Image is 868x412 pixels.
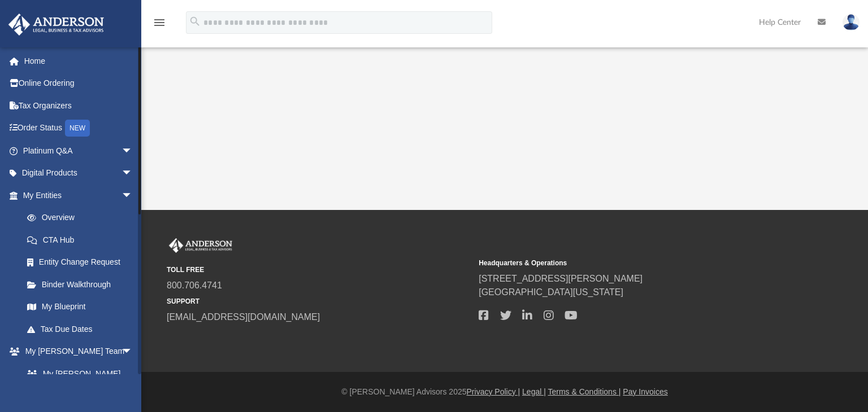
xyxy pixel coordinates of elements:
i: search [189,15,201,28]
a: Privacy Policy | [467,387,520,396]
span: arrow_drop_down [121,139,144,163]
a: Entity Change Request [16,251,150,274]
span: arrow_drop_down [121,184,144,207]
a: Tax Organizers [8,94,150,117]
a: Order StatusNEW [8,117,150,140]
div: NEW [65,120,90,137]
a: Legal | [522,387,546,396]
a: My Entitiesarrow_drop_down [8,184,150,207]
a: [STREET_ADDRESS][PERSON_NAME] [479,274,643,283]
a: Home [8,50,150,72]
img: Anderson Advisors Platinum Portal [5,14,107,36]
span: arrow_drop_down [121,162,144,185]
small: TOLL FREE [167,265,471,275]
small: SUPPORT [167,296,471,306]
img: Anderson Advisors Platinum Portal [167,238,235,253]
a: menu [153,21,166,29]
a: Terms & Conditions | [548,387,621,396]
a: Overview [16,207,150,229]
small: Headquarters & Operations [479,258,783,268]
a: [EMAIL_ADDRESS][DOMAIN_NAME] [167,312,320,322]
span: arrow_drop_down [121,340,144,363]
a: Pay Invoices [623,387,667,396]
a: Binder Walkthrough [16,273,150,296]
a: My [PERSON_NAME] Teamarrow_drop_down [8,340,144,363]
a: Digital Productsarrow_drop_down [8,162,150,185]
div: © [PERSON_NAME] Advisors 2025 [141,386,868,398]
a: Tax Due Dates [16,318,150,340]
i: menu [153,16,166,29]
a: CTA Hub [16,229,150,251]
a: [GEOGRAPHIC_DATA][US_STATE] [479,287,623,297]
a: Platinum Q&Aarrow_drop_down [8,139,150,162]
a: My Blueprint [16,296,144,318]
img: User Pic [843,14,860,30]
a: 800.706.4741 [167,280,222,290]
a: Online Ordering [8,72,150,95]
a: My [PERSON_NAME] Team [16,362,138,398]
